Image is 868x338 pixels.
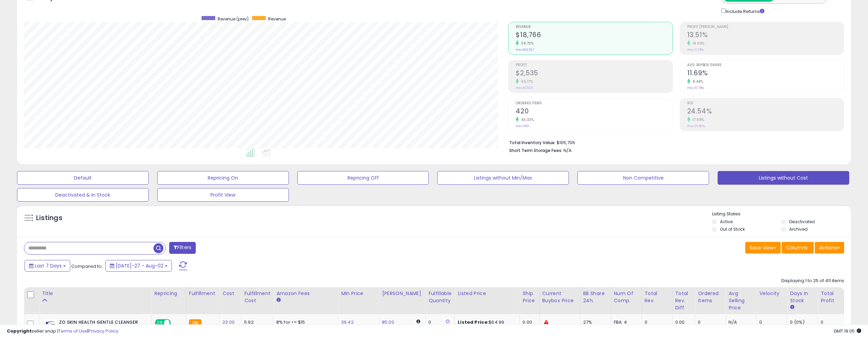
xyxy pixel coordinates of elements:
span: Revenue [268,16,286,22]
small: Days In Stock. [790,304,794,310]
button: Repricing Off [297,171,429,185]
span: ROI [687,102,844,105]
span: Profit [PERSON_NAME] [687,25,844,29]
span: Columns [786,244,808,251]
div: Cost [222,290,238,297]
small: Prev: 20.80% [687,124,705,128]
label: Deactivated [789,219,815,225]
div: Num of Comp. [614,290,639,304]
div: Listed Price [458,290,517,297]
div: Fulfillable Quantity [428,290,452,304]
span: [DATE]-27 - Aug-02 [116,262,163,269]
strong: Copyright [7,328,32,334]
div: Total Rev. Diff. [675,290,692,311]
span: Last 7 Days [35,262,62,269]
div: Min Price [341,290,376,297]
div: Days In Stock [790,290,815,304]
button: Actions [815,242,844,253]
a: Privacy Policy [88,328,118,334]
h2: 13.51% [687,31,844,40]
small: Prev: $13,527 [516,48,534,52]
h2: $18,766 [516,31,672,40]
button: Repricing On [157,171,289,185]
div: [PERSON_NAME] [382,290,423,297]
button: Default [17,171,149,185]
span: 2025-08-10 19:05 GMT [834,328,861,334]
span: Compared to: [71,263,103,270]
button: Listings without Min/Max [437,171,569,185]
button: Non Competitive [577,171,709,185]
small: Prev: $1,535 [516,86,533,90]
div: Title [42,290,148,297]
span: Profit [516,63,672,67]
b: Short Term Storage Fees: [509,148,562,153]
small: 8.44% [690,79,703,84]
div: Total Profit [821,290,845,304]
div: Repricing [154,290,183,297]
button: Deactivated & In Stock [17,188,149,202]
div: Avg Selling Price [729,290,753,311]
button: [DATE]-27 - Aug-02 [105,260,172,272]
span: Ordered Items [516,102,672,105]
span: Revenue [516,25,672,29]
div: seller snap | | [7,328,118,335]
a: Terms of Use [58,328,87,334]
div: Amazon Fees [276,290,335,297]
div: Fulfillment Cost [244,290,270,304]
small: Prev: 11.35% [687,48,704,52]
button: Profit View [157,188,289,202]
span: Revenue (prev) [218,16,249,22]
b: Total Inventory Value: [509,140,556,145]
li: $105,706 [509,138,839,146]
div: Ship Price [523,290,536,304]
h2: 24.54% [687,107,844,117]
h5: Listings [36,213,62,223]
small: 17.98% [690,117,704,122]
small: 45.33% [519,117,534,122]
label: Out of Stock [720,226,745,232]
div: BB Share 24h. [583,290,608,304]
button: Listings without Cost [718,171,849,185]
span: N/A [563,147,572,154]
div: Total Rev. [645,290,670,304]
label: Active [720,219,733,225]
p: Listing States: [712,211,851,217]
small: 65.17% [519,79,533,84]
small: Amazon Fees. [276,297,280,303]
button: Filters [169,242,196,254]
div: Displaying 1 to 25 of 411 items [781,278,844,284]
button: Last 7 Days [25,260,70,272]
h2: $2,535 [516,69,672,78]
span: Avg. Buybox Share [687,63,844,67]
label: Archived [789,226,808,232]
div: Include Returns [716,7,773,15]
button: Columns [782,242,814,253]
h2: 11.69% [687,69,844,78]
small: 19.03% [690,41,705,46]
div: Ordered Items [698,290,723,304]
div: Fulfillment [189,290,217,297]
button: Save View [745,242,781,253]
small: Prev: 289 [516,124,529,128]
small: 38.73% [519,41,533,46]
h2: 420 [516,107,672,117]
div: Current Buybox Price [542,290,577,304]
small: Prev: 10.78% [687,86,704,90]
div: Velocity [759,290,784,297]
